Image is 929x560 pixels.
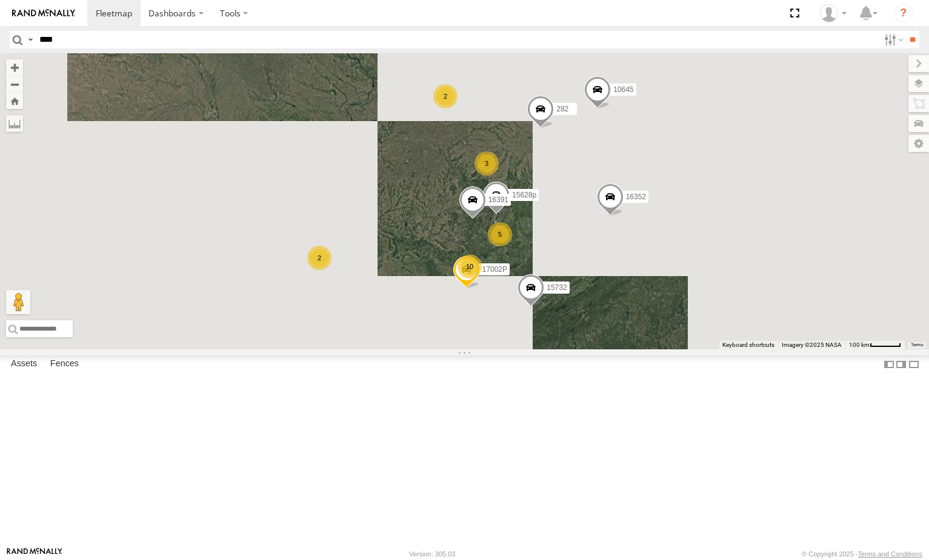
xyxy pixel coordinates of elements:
div: Paul Withrow [816,4,851,22]
span: 100 km [849,341,870,348]
span: Imagery ©2025 NASA [782,341,842,348]
button: Drag Pegman onto the map to open Street View [6,290,30,314]
div: 10 [458,254,482,278]
div: 3 [474,151,499,176]
button: Keyboard shortcuts [722,341,774,349]
label: Hide Summary Table [908,355,920,373]
span: 16391 [488,196,508,204]
label: Fences [44,356,85,373]
label: Dock Summary Table to the Left [883,355,895,373]
div: 2 [433,84,458,108]
span: 282 [556,105,568,113]
button: Zoom out [6,76,23,93]
a: Visit our Website [7,548,62,560]
button: Zoom Home [6,93,23,109]
label: Dock Summary Table to the Right [895,355,907,373]
label: Search Filter Options [879,31,905,48]
label: Assets [5,356,43,373]
button: Map Scale: 100 km per 48 pixels [845,341,905,349]
label: Map Settings [908,135,929,152]
i: ? [894,4,913,23]
div: 5 [488,222,512,246]
span: 15628p [512,191,536,199]
span: 10645 [613,85,633,93]
span: 17002P [482,265,507,274]
span: 16352 [625,193,645,201]
label: Search Query [25,31,35,48]
label: Measure [6,115,23,132]
img: rand-logo.svg [12,9,75,18]
div: © Copyright 2025 - [802,550,922,558]
span: 15732 [547,283,567,292]
a: Terms and Conditions [858,550,922,558]
div: 2 [307,246,331,270]
a: Terms [911,343,924,348]
div: Version: 305.03 [409,550,455,558]
button: Zoom in [6,59,23,76]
